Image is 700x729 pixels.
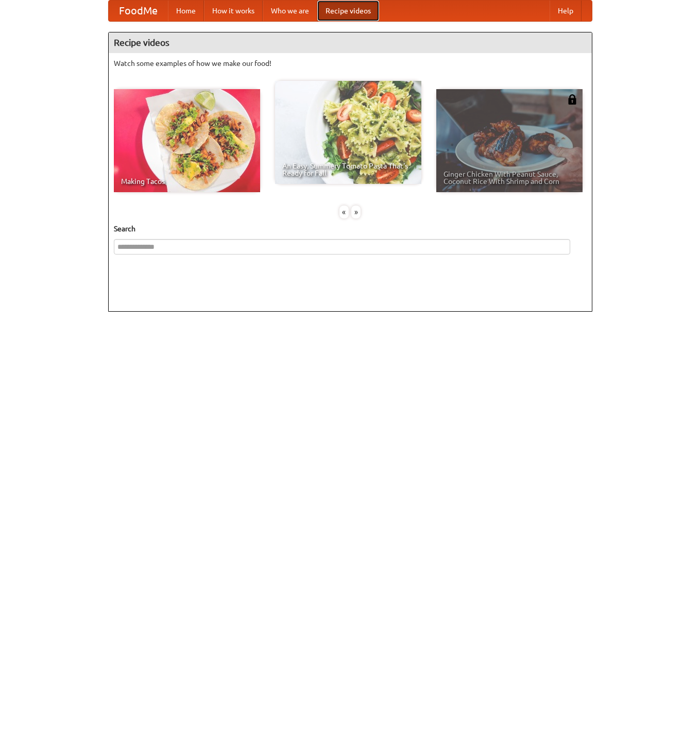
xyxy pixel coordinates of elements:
a: Help [550,1,582,21]
div: » [351,206,361,218]
a: An Easy, Summery Tomato Pasta That's Ready for Fall [275,81,421,184]
p: Watch some examples of how we make our food! [114,58,587,69]
a: Who we are [263,1,317,21]
span: An Easy, Summery Tomato Pasta That's Ready for Fall [282,162,414,177]
h4: Recipe videos [109,32,592,53]
h5: Search [114,224,587,234]
img: 483408.png [567,94,577,105]
a: Making Tacos [114,89,260,192]
a: Home [168,1,204,21]
a: FoodMe [109,1,168,21]
span: Making Tacos [121,178,253,185]
a: How it works [204,1,263,21]
div: « [339,206,349,218]
a: Recipe videos [317,1,379,21]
